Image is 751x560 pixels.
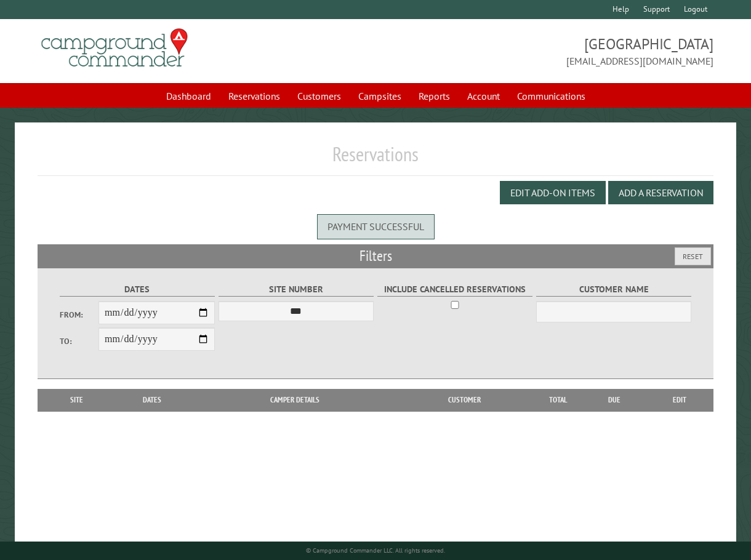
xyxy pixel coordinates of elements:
[534,389,583,411] th: Total
[44,389,109,411] th: Site
[60,335,98,347] label: To:
[377,282,532,297] label: Include Cancelled Reservations
[159,84,219,108] a: Dashboard
[411,84,457,108] a: Reports
[395,389,534,411] th: Customer
[109,389,195,411] th: Dates
[60,309,98,321] label: From:
[195,389,395,411] th: Camper Details
[536,282,691,297] label: Customer Name
[351,84,409,108] a: Campsites
[219,282,374,297] label: Site Number
[500,181,606,204] button: Edit Add-on Items
[510,84,593,108] a: Communications
[375,34,713,68] span: [GEOGRAPHIC_DATA] [EMAIL_ADDRESS][DOMAIN_NAME]
[608,181,713,204] button: Add a Reservation
[646,389,713,411] th: Edit
[38,244,713,268] h2: Filters
[306,546,445,554] small: © Campground Commander LLC. All rights reserved.
[38,24,191,72] img: Campground Commander
[221,84,287,108] a: Reservations
[460,84,507,108] a: Account
[38,142,713,176] h1: Reservations
[583,389,646,411] th: Due
[290,84,348,108] a: Customers
[317,214,435,239] div: Payment successful
[60,282,215,297] label: Dates
[675,247,711,265] button: Reset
